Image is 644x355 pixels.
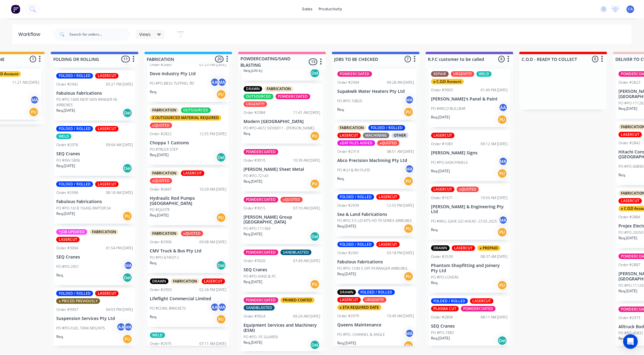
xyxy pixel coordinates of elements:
[11,5,20,14] img: Factory
[241,247,323,292] div: POWDERCOATEDSANDBLASTEDOrder #302007:49 AM [DATE]SEQ CranesPO #PO-SAND & PCReq.[DATE]PU
[276,94,310,99] div: POWDERCOATED
[481,254,508,259] div: 08:37 AM [DATE]
[106,307,133,312] div: 04:03 PM [DATE]
[244,110,266,115] div: Order #2984
[431,71,449,77] div: REPAIR
[387,313,414,319] div: 10:49 AM [DATE]
[123,211,132,221] div: PU
[338,203,359,208] div: Order #2939
[56,108,75,113] p: Req. [DATE]
[244,94,274,99] div: OUTSOURCED
[316,5,345,14] div: productivity
[56,237,80,242] div: LASERCUT
[56,211,75,216] p: Req. [DATE]
[405,164,414,174] div: MA
[387,149,414,154] div: 08:51 AM [DATE]
[244,179,263,184] p: Req. [DATE]
[150,239,172,245] div: Order #2906
[369,125,405,131] div: FOLDED / ROLLED
[619,235,638,241] p: Req. [DATE]
[431,324,508,329] p: SEQ Cranes
[310,68,320,78] div: Del
[310,232,320,241] div: Del
[124,322,133,332] div: MA
[281,250,312,255] div: SANDBLASTED
[244,305,275,311] div: SANDBLASTED
[431,150,508,156] p: [PERSON_NAME] Signs
[123,163,132,173] div: Del
[338,98,362,104] p: PO #PO-10820
[310,131,320,141] div: PU
[148,228,229,273] div: FABRICATIONxQUOTEDOrder #290609:08 AM [DATE]CMV Truck & Bus Pty LtdPO #PO-6740312Req.Del
[244,215,320,225] p: [PERSON_NAME] Group [GEOGRAPHIC_DATA]
[56,316,133,321] p: Suspension Services Pty Ltd
[619,198,642,204] div: LASERCUT
[216,213,226,223] div: PU
[619,336,638,341] p: Req. [DATE]
[478,245,501,251] div: x PREPAID
[106,142,133,148] div: 09:04 AM [DATE]
[431,87,453,93] div: Order #3003
[150,196,227,206] p: Hydraulic Rod Pumps [GEOGRAPHIC_DATA]
[244,158,266,163] div: Order #3010
[150,187,172,192] div: Order #2847
[95,126,119,132] div: LASERCUT
[376,242,400,247] div: LASERCUT
[244,314,266,319] div: Order #3024
[628,6,633,12] span: CA
[244,131,251,136] p: Req.
[210,303,219,312] div: AA
[200,131,227,137] div: 12:55 PM [DATE]
[431,187,455,192] div: LASERCUT
[363,133,390,138] div: MACHINING
[54,179,135,224] div: FOLDED / ROLLEDLASERCUTOrder #299608:18 AM [DATE]Fabulous FabricationsPO #PO-1618 10xNG RAPTOR SA...
[244,323,320,333] p: Equipment Services and Machinery (ESM)
[150,115,222,121] div: X OUTSOURCED MATERIAL REQUIRED
[148,276,229,327] div: DRAWNFABRICATIONLASERCUTOrder #295002:26 PM [DATE]Lifeflight Commercial LimitedPO #COWL BRACKETSA...
[56,97,133,108] p: PO #PO-1600 NEXT GEN RANGER V6 AIRBOXES
[56,206,111,211] p: PO #PO-1618 10xNG RAPTOR SA
[619,80,641,85] div: Order #2823
[498,169,507,178] div: PU
[89,229,118,235] div: FABRICATION
[216,261,226,270] div: Del
[623,334,638,349] div: Open Intercom Messenger
[470,298,494,304] div: LASERCUT
[429,296,510,348] div: FOLDED / ROLLEDLASERCUTPLASMA CUTPOWDERCOATEDOrder #280408:11 AM [DATE]SEQ CranesPO #PO-1983Req.[...
[56,181,93,187] div: FOLDED / ROLLED
[431,97,508,102] p: [PERSON_NAME]'s Panel & Paint
[12,80,39,85] div: 11:21 AM [DATE]
[216,315,226,324] div: PU
[431,254,453,259] div: Order #2539
[431,195,453,201] div: Order #1671
[244,197,278,202] div: POWDERCOATED
[148,105,229,165] div: FABRICATIONOUTSOURCEDX OUTSOURCED MATERIAL REQUIREDxQUOTEDOrder #282212:55 PM [DATE]Choppa 1 Cust...
[150,71,227,76] p: Dove Industry Pty Ltd
[150,107,179,113] div: FABRICATION
[338,242,374,247] div: FOLDED / ROLLED
[181,107,211,113] div: OUTSOURCED
[338,322,414,328] p: Queens Maintenance
[431,141,453,147] div: Order #1083
[56,199,133,204] p: Fabulous Fabrications
[338,340,356,346] p: Req. [DATE]
[338,107,345,112] p: Req.
[244,340,263,345] p: Req. [DATE]
[150,123,172,128] div: xQUOTED
[404,176,414,186] div: PU
[244,167,320,172] p: [PERSON_NAME] Sheet Metal
[293,206,320,211] div: 07:10 AM [DATE]
[148,168,229,226] div: FABRICATIONLASERCUTxQUOTEDOrder #284710:29 AM [DATE]Hydraulic Rod Pumps [GEOGRAPHIC_DATA]PO #QUOT...
[619,140,641,146] div: Order #2842
[293,258,320,264] div: 07:49 AM [DATE]
[431,263,508,273] p: Phantom Shopfitting and Joinery Pty Ltd
[95,291,119,296] div: LASERCUT
[619,214,641,220] div: Order #2884
[56,190,78,195] div: Order #2996
[210,78,219,87] div: AA
[281,197,303,202] div: xQUOTED
[29,107,39,117] div: PU
[244,206,266,211] div: Order #3015
[244,334,278,340] p: PO #PO- PC GUARDS
[338,332,385,337] p: PO #PO- CHANNEL & ANGLE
